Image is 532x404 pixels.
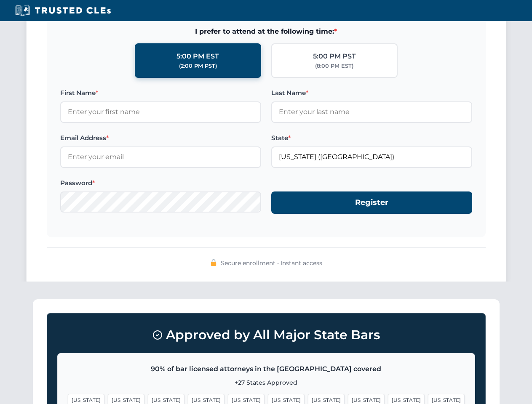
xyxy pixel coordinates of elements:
[271,146,472,167] input: Florida (FL)
[221,258,322,268] span: Secure enrollment • Instant access
[60,133,261,143] label: Email Address
[315,62,353,70] div: (8:00 PM EST)
[271,191,472,214] button: Register
[13,4,113,17] img: Trusted CLEs
[179,62,217,70] div: (2:00 PM PST)
[271,88,472,98] label: Last Name
[68,378,465,387] p: +27 States Approved
[68,364,465,375] p: 90% of bar licensed attorneys in the [GEOGRAPHIC_DATA] covered
[313,51,356,62] div: 5:00 PM PST
[271,101,472,122] input: Enter your last name
[210,259,217,266] img: 🔒
[60,88,261,98] label: First Name
[176,51,219,62] div: 5:00 PM EST
[60,26,472,37] span: I prefer to attend at the following time:
[60,146,261,167] input: Enter your email
[60,101,261,122] input: Enter your first name
[57,324,475,346] h3: Approved by All Major State Bars
[271,133,472,143] label: State
[60,178,261,188] label: Password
